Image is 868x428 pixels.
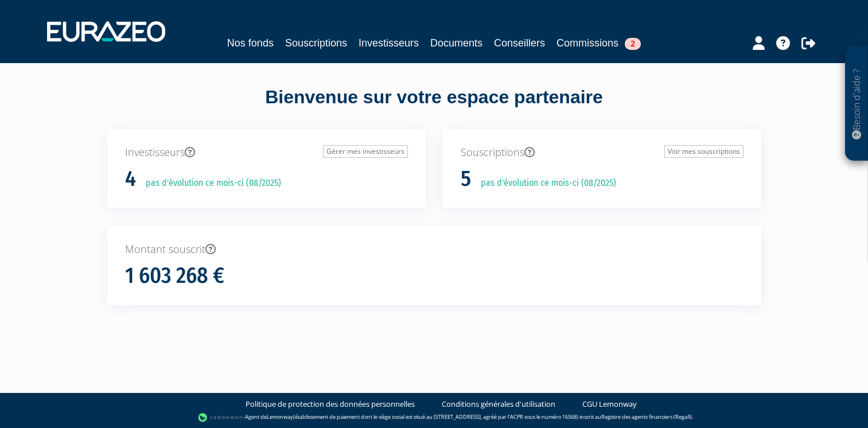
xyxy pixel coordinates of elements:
[125,167,136,191] h1: 4
[47,21,165,42] img: 1732889491-logotype_eurazeo_blanc_rvb.png
[285,35,347,51] a: Souscriptions
[582,399,637,410] a: CGU Lemonway
[461,167,471,191] h1: 5
[430,35,482,51] a: Documents
[138,177,281,190] p: pas d'évolution ce mois-ci (08/2025)
[664,145,744,158] a: Voir mes souscriptions
[267,413,293,421] a: Lemonway
[125,242,744,257] p: Montant souscrit
[359,35,419,51] a: Investisseurs
[246,399,415,410] a: Politique de protection des données personnelles
[473,177,616,190] p: pas d'évolution ce mois-ci (08/2025)
[323,145,408,158] a: Gérer mes investisseurs
[494,35,545,51] a: Conseillers
[556,35,641,51] a: Commissions2
[125,264,224,288] h1: 1 603 268 €
[99,84,770,129] div: Bienvenue sur votre espace partenaire
[850,52,863,155] p: Besoin d'aide ?
[11,412,857,423] div: - Agent de (établissement de paiement dont le siège social est situé au [STREET_ADDRESS], agréé p...
[625,38,641,50] span: 2
[125,145,408,160] p: Investisseurs
[442,399,555,410] a: Conditions générales d'utilisation
[601,413,692,421] a: Registre des agents financiers (Regafi)
[461,145,744,160] p: Souscriptions
[198,412,242,423] img: logo-lemonway.png
[227,35,274,51] a: Nos fonds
